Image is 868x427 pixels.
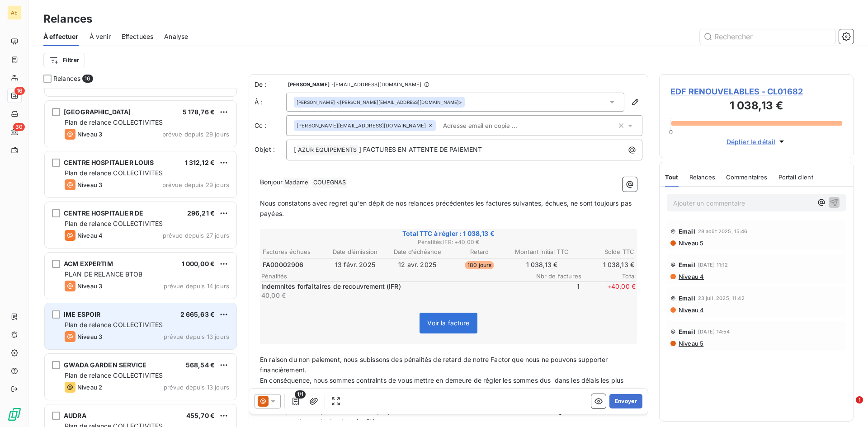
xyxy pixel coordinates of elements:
[359,145,482,153] span: ] FACTURES EN ATTENTE DE PAIEMENT
[724,136,789,147] button: Déplier le détail
[64,159,154,166] span: CENTRE HOSPITALIER LOUIS
[164,384,229,391] span: prévue depuis 13 jours
[726,137,776,146] span: Déplier le détail
[261,291,524,300] p: 40,00 €
[186,361,215,369] span: 568,54 €
[263,260,304,269] span: FA00002906
[64,209,143,217] span: CENTRE HOSPITALIER DE
[670,85,842,98] span: EDF RENOUVELABLES - CL01682
[77,131,102,138] span: Niveau 3
[77,384,102,391] span: Niveau 2
[439,119,544,132] input: Adresse email en copie ...
[164,333,229,340] span: prévue depuis 13 jours
[255,121,286,130] label: Cc :
[65,169,163,177] span: Plan de relance COLLECTIVITES
[283,178,309,188] span: Madame
[297,145,358,155] span: AZUR EQUIPEMENTS
[82,75,93,83] span: 16
[665,174,679,181] span: Tout
[778,174,813,181] span: Portail client
[698,262,728,267] span: [DATE] 11:12
[122,32,154,41] span: Effectuées
[698,329,730,334] span: [DATE] 14:54
[689,174,715,181] span: Relances
[65,118,163,126] span: Plan de relance COLLECTIVITES
[65,321,163,328] span: Plan de relance COLLECTIVITES
[581,282,636,300] span: + 40,00 €
[90,32,111,41] span: À venir
[164,282,229,290] span: prévue depuis 14 jours
[297,123,426,128] span: [PERSON_NAME][EMAIL_ADDRESS][DOMAIN_NAME]
[255,98,286,107] label: À :
[427,319,469,327] span: Voir la facture
[511,260,573,270] td: 1 038,13 €
[260,356,610,374] span: En raison du non paiement, nous subissons des pénalités de retard de notre Factor que nous ne pou...
[255,145,275,153] span: Objet :
[260,199,633,217] span: Nous constatons avec regret qu'en dépit de nos relances précédentes les factures suivantes, échue...
[837,396,859,418] iframe: Intercom live chat
[294,145,296,153] span: [
[527,272,581,280] span: Nbr de factures
[331,82,421,87] span: - [EMAIL_ADDRESS][DOMAIN_NAME]
[43,53,85,67] button: Filtrer
[670,98,842,116] h3: 1 038,13 €
[7,407,22,422] img: Logo LeanPay
[187,209,215,217] span: 296,21 €
[261,238,636,246] span: Pénalités IFR : + 40,00 €
[43,89,238,427] div: grid
[581,272,636,280] span: Total
[260,178,283,186] span: Bonjour
[64,260,113,267] span: ACM EXPERTIM
[14,87,25,95] span: 16
[64,310,101,318] span: IME ESPOIR
[465,261,494,269] span: 180 jours
[325,247,386,257] th: Date d’émission
[182,260,215,267] span: 1 000,00 €
[65,270,142,278] span: PLAN DE RELANCE BTOB
[573,260,635,270] td: 1 038,13 €
[678,239,703,247] span: Niveau 5
[511,247,573,257] th: Montant initial TTC
[679,228,695,235] span: Email
[387,247,448,257] th: Date d’échéance
[183,108,215,116] span: 5 178,76 €
[43,11,92,27] h3: Relances
[64,412,86,419] span: AUDRA
[700,29,835,44] input: Rechercher
[180,310,215,318] span: 2 665,63 €
[163,232,229,239] span: prévue depuis 27 jours
[186,412,215,419] span: 455,70 €
[255,80,286,89] span: De :
[678,306,704,314] span: Niveau 4
[65,371,163,379] span: Plan de relance COLLECTIVITES
[64,108,131,116] span: [GEOGRAPHIC_DATA]
[678,273,704,280] span: Niveau 4
[77,333,102,340] span: Niveau 3
[679,295,695,302] span: Email
[573,247,635,257] th: Solde TTC
[262,247,324,257] th: Factures échues
[678,340,703,347] span: Niveau 5
[261,229,636,238] span: Total TTC à régler : 1 038,13 €
[261,272,527,280] span: Pénalités
[698,296,745,301] span: 23 juil. 2025, 11:42
[162,181,229,188] span: prévue depuis 29 jours
[856,396,863,404] span: 1
[698,229,748,234] span: 28 août 2025, 15:46
[65,220,163,227] span: Plan de relance COLLECTIVITES
[679,261,695,268] span: Email
[185,159,215,166] span: 1 312,12 €
[449,247,510,257] th: Retard
[7,5,22,20] div: AE
[387,260,448,270] td: 12 avr. 2025
[525,282,580,300] span: 1
[312,178,347,188] span: COUEGNAS
[53,74,80,83] span: Relances
[325,260,386,270] td: 13 févr. 2025
[64,361,146,369] span: GWADA GARDEN SERVICE
[679,328,695,335] span: Email
[669,128,673,136] span: 0
[260,376,625,394] span: En conséquence, nous sommes contraints de vous mettre en demeure de régler les sommes dus dans le...
[162,131,229,138] span: prévue depuis 29 jours
[13,123,25,131] span: 30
